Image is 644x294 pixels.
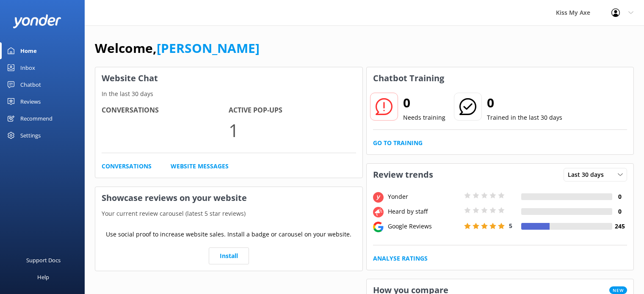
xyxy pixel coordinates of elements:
[20,110,53,127] div: Recommend
[367,67,451,89] h3: Chatbot Training
[20,76,41,93] div: Chatbot
[509,222,512,230] span: 5
[612,222,627,231] h4: 245
[95,38,260,58] h1: Welcome,
[13,14,61,28] img: yonder-white-logo.png
[37,269,49,286] div: Help
[612,207,627,216] h4: 0
[367,164,439,186] h3: Review trends
[102,105,229,116] h4: Conversations
[171,162,229,171] a: Website Messages
[487,113,562,122] p: Trained in the last 30 days
[20,127,41,144] div: Settings
[373,254,428,263] a: Analyse Ratings
[386,192,462,201] div: Yonder
[20,42,37,59] div: Home
[209,247,249,264] a: Install
[229,116,356,144] p: 1
[373,138,423,148] a: Go to Training
[20,59,35,76] div: Inbox
[568,170,609,179] span: Last 30 days
[106,230,351,239] p: Use social proof to increase website sales. Install a badge or carousel on your website.
[95,89,362,99] p: In the last 30 days
[20,93,41,110] div: Reviews
[95,209,362,218] p: Your current review carousel (latest 5 star reviews)
[26,252,61,269] div: Support Docs
[386,207,462,216] div: Heard by staff
[403,93,445,113] h2: 0
[95,187,362,209] h3: Showcase reviews on your website
[102,162,152,171] a: Conversations
[487,93,562,113] h2: 0
[386,222,462,231] div: Google Reviews
[612,192,627,201] h4: 0
[609,286,627,294] span: New
[229,105,356,116] h4: Active Pop-ups
[157,39,260,57] a: [PERSON_NAME]
[95,67,362,89] h3: Website Chat
[403,113,445,122] p: Needs training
